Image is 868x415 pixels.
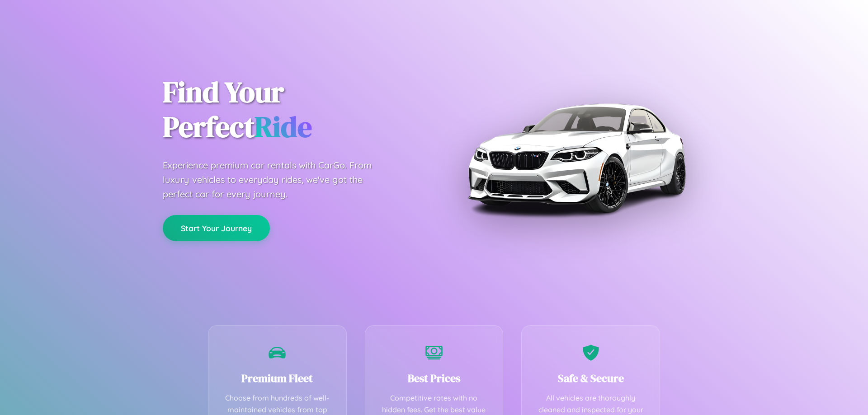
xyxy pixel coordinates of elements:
[163,215,270,241] button: Start Your Journey
[379,371,490,386] h3: Best Prices
[535,371,646,386] h3: Safe & Secure
[222,371,333,386] h3: Premium Fleet
[463,45,689,271] img: Premium BMW car rental vehicle
[255,107,312,146] span: Ride
[163,75,420,145] h1: Find Your Perfect
[163,158,389,201] p: Experience premium car rentals with CarGo. From luxury vehicles to everyday rides, we've got the ...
